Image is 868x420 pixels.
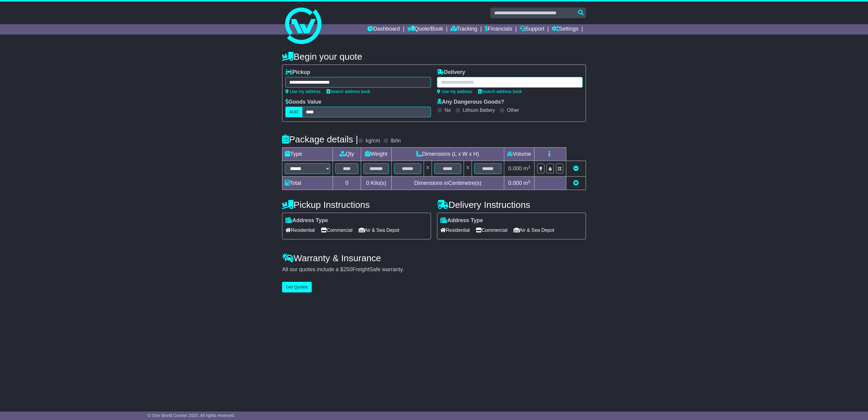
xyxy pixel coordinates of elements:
td: 0 [333,177,361,190]
label: Lithium Battery [463,107,495,113]
td: Type [282,148,333,161]
label: lb/in [391,138,401,144]
div: All our quotes include a $ FreightSafe warranty. [282,266,586,273]
label: Address Type [440,217,483,224]
label: Pickup [285,69,310,76]
span: m [523,165,530,172]
label: Any Dangerous Goods? [437,99,504,105]
span: Air & Sea Depot [359,225,399,235]
label: Delivery [437,69,465,76]
a: Remove this item [573,165,579,172]
button: Get Quotes [282,282,312,292]
label: Address Type [285,217,328,224]
h4: Begin your quote [282,52,586,62]
sup: 3 [528,165,530,169]
a: Financials [485,24,512,35]
span: Residential [440,225,470,235]
td: Dimensions (L x W x H) [391,148,504,161]
a: Settings [552,24,578,35]
span: 0 [366,180,369,186]
a: Dashboard [367,24,400,35]
span: Commercial [476,225,507,235]
span: 0.000 [508,165,522,172]
td: Volume [504,148,534,161]
a: Tracking [451,24,477,35]
td: x [464,161,472,177]
a: Quote/Book [407,24,443,35]
label: Other [507,107,519,113]
td: Dimensions in Centimetre(s) [391,177,504,190]
h4: Package details | [282,134,358,144]
h4: Warranty & Insurance [282,253,586,263]
label: No [445,107,451,113]
span: Commercial [321,225,352,235]
h4: Pickup Instructions [282,200,431,210]
td: Qty [333,148,361,161]
sup: 3 [528,179,530,184]
td: Weight [361,148,392,161]
td: x [424,161,432,177]
label: kg/cm [366,138,380,144]
a: Use my address [285,89,321,94]
span: m [523,180,530,186]
a: Search address book [327,89,370,94]
span: Air & Sea Depot [514,225,554,235]
label: Goods Value [285,99,321,105]
span: 250 [343,266,352,272]
td: Total [282,177,333,190]
a: Use my address [437,89,472,94]
a: Add new item [573,180,579,186]
label: AUD [285,107,302,117]
td: Kilo(s) [361,177,392,190]
span: © One World Courier 2025. All rights reserved. [148,413,235,418]
a: Support [520,24,544,35]
span: Residential [285,225,315,235]
span: 0.000 [508,180,522,186]
h4: Delivery Instructions [437,200,586,210]
a: Search address book [478,89,522,94]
